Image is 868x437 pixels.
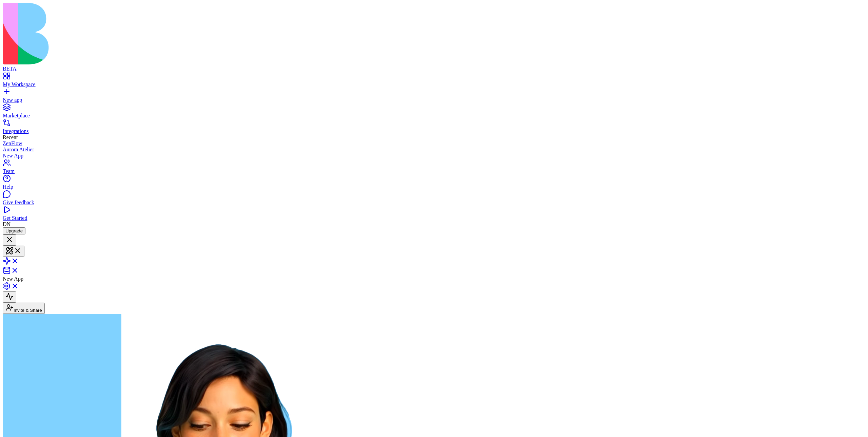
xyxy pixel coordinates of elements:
a: Help [3,178,865,190]
a: Upgrade [3,228,25,233]
div: Get Started [3,215,865,221]
a: New App [3,153,865,159]
a: Aurora Atelier [3,147,865,153]
button: Invite & Share [3,303,45,314]
div: Integrations [3,128,865,134]
a: Give feedback [3,193,865,206]
div: Help [3,184,865,190]
div: New app [3,97,865,103]
a: My Workspace [3,75,865,88]
div: Marketplace [3,113,865,119]
a: Marketplace [3,107,865,119]
span: New App [3,276,23,282]
a: Integrations [3,122,865,134]
a: BETA [3,60,865,72]
div: Team [3,168,865,174]
a: Get Started [3,209,865,221]
span: DN [3,221,11,227]
a: ZenFlow [3,140,865,147]
img: logo [3,3,275,64]
a: Team [3,162,865,174]
button: Upgrade [3,227,25,234]
div: BETA [3,66,865,72]
div: Give feedback [3,199,865,206]
div: My Workspace [3,81,865,88]
span: Recent [3,134,18,140]
a: New app [3,91,865,103]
